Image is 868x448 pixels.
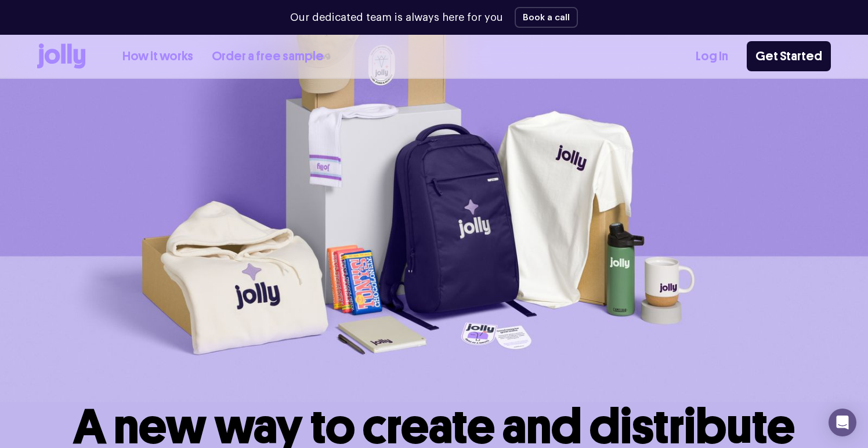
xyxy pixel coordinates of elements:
[747,41,831,71] a: Get Started
[515,7,578,28] button: Book a call
[290,10,503,26] p: Our dedicated team is always here for you
[212,47,324,66] a: Order a free sample
[122,47,193,66] a: How it works
[829,409,856,436] div: Open Intercom Messenger
[696,47,728,66] a: Log In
